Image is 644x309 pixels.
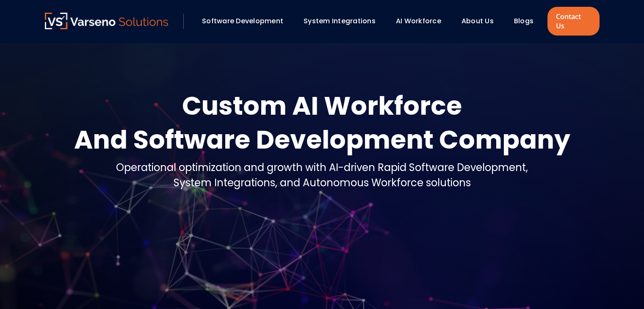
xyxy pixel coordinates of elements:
[202,16,283,26] a: Software Development
[304,16,376,26] a: System Integrations
[299,14,387,28] div: System Integrations
[462,16,494,26] a: About Us
[198,14,295,28] div: Software Development
[116,160,528,175] div: Operational optimization and growth with AI-driven Rapid Software Development,
[116,175,528,190] div: System Integrations, and Autonomous Workforce solutions
[514,16,533,26] a: Blogs
[510,14,545,28] div: Blogs
[74,89,570,123] div: Custom AI Workforce
[45,13,169,29] img: Varseno Solutions – Product Engineering & IT Services
[45,13,169,30] a: Varseno Solutions – Product Engineering & IT Services
[457,14,506,28] div: About Us
[74,123,570,157] div: And Software Development Company
[547,7,599,36] a: Contact Us
[396,16,441,26] a: AI Workforce
[392,14,453,28] div: AI Workforce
